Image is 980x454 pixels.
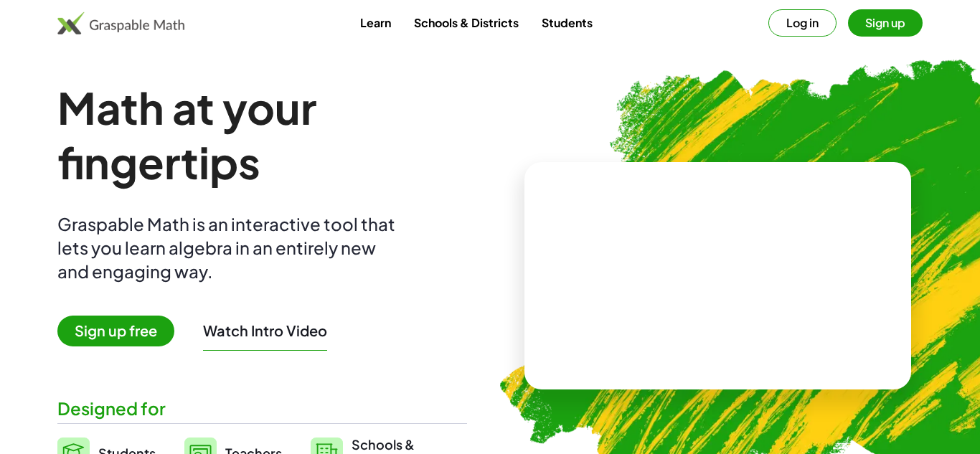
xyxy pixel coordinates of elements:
[203,321,327,340] button: Watch Intro Video
[57,80,467,189] h1: Math at your fingertips
[611,222,826,330] video: What is this? This is dynamic math notation. Dynamic math notation plays a central role in how Gr...
[768,9,837,37] button: Log in
[402,9,530,36] a: Schools & Districts
[57,316,174,346] span: Sign up free
[349,9,402,36] a: Learn
[848,9,923,37] button: Sign up
[57,212,402,283] div: Graspable Math is an interactive tool that lets you learn algebra in an entirely new and engaging...
[57,397,467,420] div: Designed for
[530,9,604,36] a: Students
